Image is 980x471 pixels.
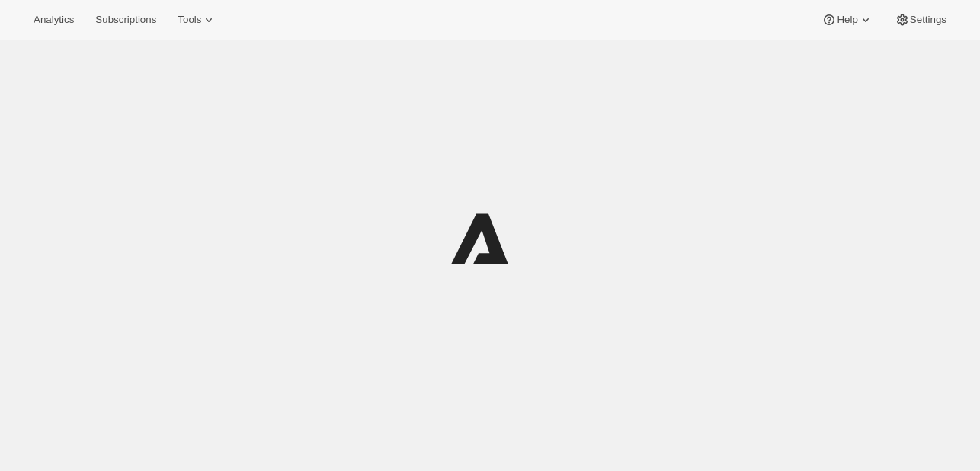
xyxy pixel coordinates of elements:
[837,14,857,26] span: Help
[168,9,226,30] button: Tools
[812,9,882,30] button: Help
[178,14,201,26] span: Tools
[34,14,74,26] span: Analytics
[86,9,165,30] button: Subscriptions
[24,9,83,30] button: Analytics
[886,9,956,30] button: Settings
[95,14,156,26] span: Subscriptions
[910,14,946,26] span: Settings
